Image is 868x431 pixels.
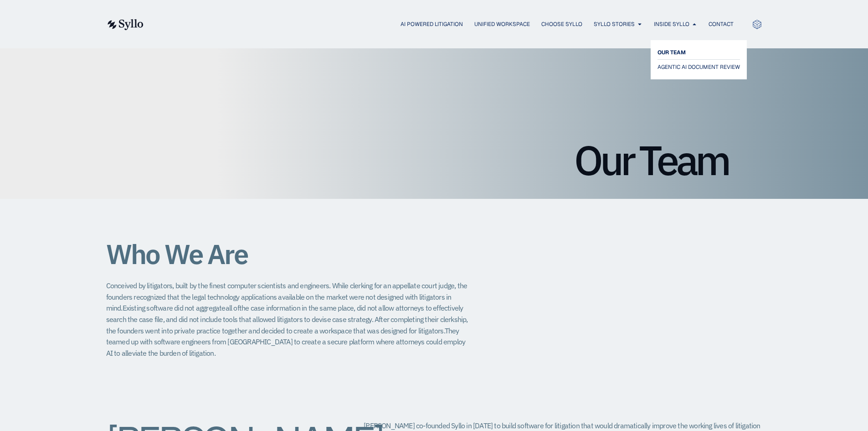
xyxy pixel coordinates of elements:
[657,47,686,58] span: OUR TEAM
[541,20,582,28] a: Choose Syllo
[106,239,471,269] h1: Who We Are
[106,281,467,312] span: Conceived by litigators, built by the finest computer scientists and engineers. While clerking fo...
[106,315,468,335] span: After completing their clerkship, the founders went into private practice together and decided to...
[106,19,144,30] img: syllo
[226,303,239,312] span: all of
[594,20,635,28] a: Syllo Stories
[709,20,734,28] a: Contact
[123,303,226,312] span: Existing software did not aggregate
[162,20,734,29] div: Menu Toggle
[140,140,728,181] h1: Our Team
[474,20,530,28] a: Unified Workspace
[106,303,463,324] span: the case information in the same place, did not allow attorneys to effectively search the case fi...
[162,20,734,29] nav: Menu
[657,62,740,73] a: AGENTIC AI DOCUMENT REVIEW
[654,20,689,28] a: Inside Syllo
[106,326,466,358] span: They teamed up with software engineers from [GEOGRAPHIC_DATA] to create a secure platform where a...
[401,20,463,28] a: AI Powered Litigation
[657,47,740,58] a: OUR TEAM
